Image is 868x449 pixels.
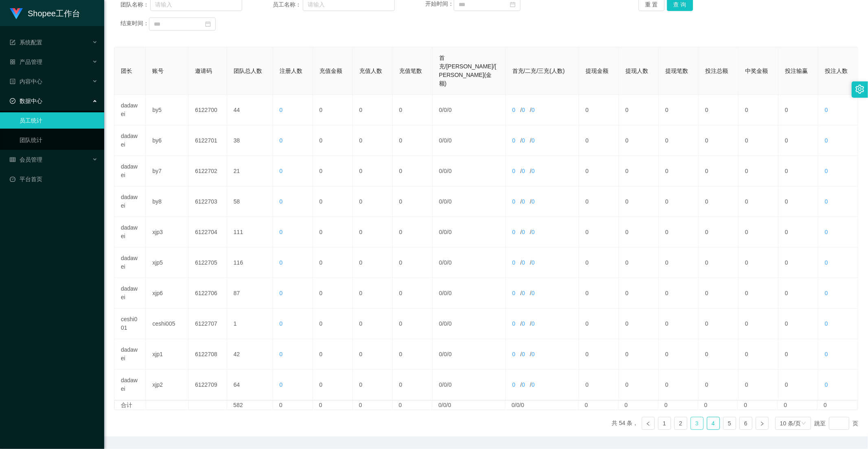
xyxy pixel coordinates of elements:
td: 0 [393,95,433,125]
td: 0 [353,339,393,370]
span: 团队名称： [120,0,150,9]
td: 0 [699,217,739,247]
td: 0 [353,125,393,156]
span: 0 [531,229,535,235]
td: 0 [739,278,778,309]
span: 0 [522,198,525,205]
td: 0 [699,125,739,156]
td: 6122700 [188,95,227,125]
span: 0 [280,137,283,144]
span: 充值笔数 [399,68,422,74]
span: 0 [825,381,828,388]
td: 116 [227,247,273,278]
td: 0 [778,156,818,186]
td: 0 [353,156,393,186]
td: 0 [313,278,353,309]
span: 0 [825,137,828,144]
span: 0 [531,381,535,388]
span: 0 [444,168,447,174]
span: 0 [448,198,452,205]
span: 0 [531,351,535,357]
td: 0 [699,156,739,186]
span: 0 [522,351,525,357]
a: 4 [707,417,719,429]
a: 团队统计 [20,132,98,148]
li: 上一页 [642,417,655,430]
a: Shopee工作台 [10,10,80,16]
i: 图标: check-circle-o [10,98,15,104]
td: / / [506,339,579,370]
td: dadawei [114,95,146,125]
td: 0 [699,247,739,278]
span: 0 [439,351,442,357]
td: 0 [313,401,353,410]
span: 0 [522,168,525,174]
a: 2 [675,417,687,429]
td: 0 [619,95,659,125]
td: 0 [778,278,818,309]
span: 0 [444,259,447,266]
td: 0 [579,247,619,278]
li: 下一页 [756,417,769,430]
span: 0 [825,259,828,266]
span: 0 [444,351,447,357]
i: 图标: calendar [205,21,211,27]
li: 1 [658,417,671,430]
td: xjp5 [146,247,188,278]
span: 0 [439,320,442,327]
span: 0 [522,107,525,113]
span: 0 [444,107,447,113]
td: 0 [778,186,818,217]
span: 0 [280,290,283,296]
a: 3 [691,417,703,429]
td: by6 [146,125,188,156]
span: 数据中心 [10,98,42,104]
td: / / [506,125,579,156]
span: 团长 [121,68,132,74]
span: 0 [439,168,442,174]
span: 0 [531,259,535,266]
img: logo.9652507e.png [10,8,23,20]
span: 0 [448,107,452,113]
td: 0 [313,156,353,186]
td: 0 [353,186,393,217]
span: 投注人数 [825,68,848,74]
td: 111 [227,217,273,247]
i: 图标: form [10,39,15,45]
span: 0 [512,168,516,174]
td: / / [433,278,506,309]
td: 0 [579,95,619,125]
span: 会员管理 [10,156,42,163]
span: 0 [522,137,525,144]
a: 员工统计 [20,112,98,129]
span: 0 [825,351,828,357]
a: 5 [724,417,736,429]
td: 0 [739,217,778,247]
td: 0 [778,95,818,125]
span: 0 [280,198,283,205]
td: 0 [699,309,739,339]
span: 系统配置 [10,39,42,46]
td: 0 [313,309,353,339]
span: 0 [512,229,516,235]
td: 0 [579,125,619,156]
td: xjp2 [146,370,188,400]
i: 图标: setting [855,85,864,94]
td: 6122706 [188,278,227,309]
td: 0 [778,125,818,156]
td: dadawei [114,247,146,278]
span: 0 [448,259,452,266]
td: 0 [619,156,659,186]
td: 0 [659,309,699,339]
td: xjp1 [146,339,188,370]
td: 0 [659,156,699,186]
td: / / [433,186,506,217]
span: 0 [448,351,452,357]
span: 0 [825,290,828,296]
td: 0 [699,339,739,370]
td: / / [433,370,506,400]
a: 图标: dashboard平台首页 [10,171,98,187]
td: 87 [227,278,273,309]
td: 6122707 [188,309,227,339]
div: 10 条/页 [780,417,801,429]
